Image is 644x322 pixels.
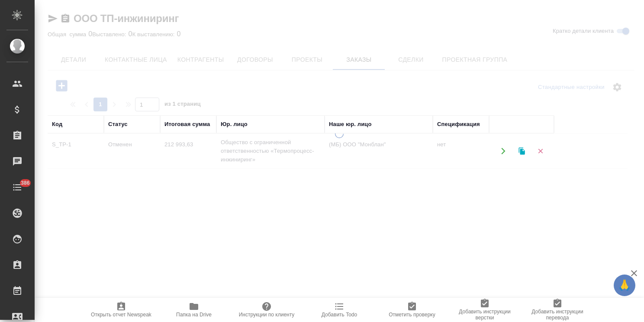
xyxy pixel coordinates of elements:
button: Папка на Drive [158,298,230,322]
span: Добавить инструкции перевода [526,309,589,321]
span: Папка на Drive [176,312,212,318]
button: Добавить инструкции перевода [521,298,594,322]
button: Клонировать [513,142,531,160]
div: Спецификация [437,120,480,129]
span: 🙏 [617,276,632,294]
button: Добавить Todo [303,298,376,322]
span: Инструкции по клиенту [239,312,295,318]
button: Отметить проверку [376,298,448,322]
button: Удалить [531,142,549,160]
span: Добавить Todo [322,312,357,318]
button: Открыть [494,142,512,160]
div: Итоговая сумма [164,120,210,129]
a: 386 [2,177,32,198]
div: Юр. лицо [221,120,248,129]
span: 386 [16,179,35,187]
button: Добавить инструкции верстки [448,298,521,322]
div: Наше юр. лицо [329,120,372,129]
span: Отметить проверку [389,312,435,318]
button: Открыть отчет Newspeak [85,298,158,322]
span: Добавить инструкции верстки [454,309,516,321]
div: Код [52,120,62,129]
div: Статус [108,120,128,129]
span: Открыть отчет Newspeak [91,312,151,318]
button: 🙏 [614,275,635,296]
button: Инструкции по клиенту [230,298,303,322]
